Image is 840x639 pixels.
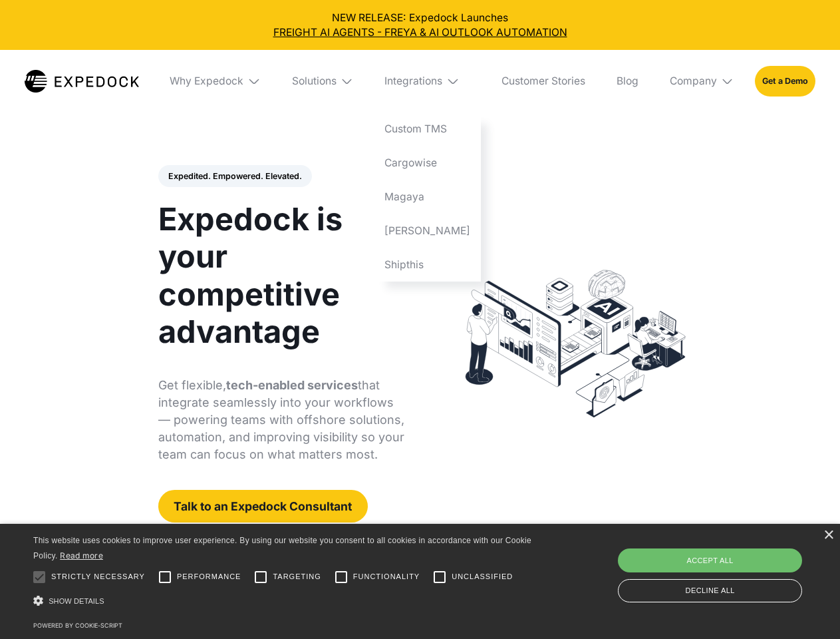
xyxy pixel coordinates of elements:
[226,378,358,392] strong: tech-enabled services
[33,592,536,610] div: Show details
[33,622,122,629] a: Powered by cookie-script
[670,75,717,88] div: Company
[49,597,104,605] span: Show details
[160,50,271,112] div: Why Expedock
[374,146,481,180] a: Cargowise
[374,214,481,248] a: [PERSON_NAME]
[33,536,531,560] span: This website uses cookies to improve user experience. By using our website you consent to all coo...
[353,571,420,582] span: Functionality
[11,11,830,40] div: NEW RELEASE: Expedock Launches
[384,75,442,88] div: Integrations
[374,248,481,282] a: Shipthis
[11,25,830,40] a: FREIGHT AI AGENTS - FREYA & AI OUTLOOK AUTOMATION
[755,66,815,96] a: Get a Demo
[374,50,481,112] div: Integrations
[170,75,243,88] div: Why Expedock
[177,571,241,582] span: Performance
[619,495,840,639] iframe: Chat Widget
[158,490,368,523] a: Talk to an Expedock Consultant
[292,75,337,88] div: Solutions
[158,200,405,350] h1: Expedock is your competitive advantage
[158,377,405,463] p: Get flexible, that integrate seamlessly into your workflows — powering teams with offshore soluti...
[491,50,595,112] a: Customer Stories
[659,50,744,112] div: Company
[452,571,513,582] span: Unclassified
[606,50,648,112] a: Blog
[374,112,481,146] a: Custom TMS
[374,112,481,282] nav: Integrations
[60,550,103,560] a: Read more
[273,571,321,582] span: Targeting
[281,50,364,112] div: Solutions
[374,180,481,214] a: Magaya
[51,571,145,582] span: Strictly necessary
